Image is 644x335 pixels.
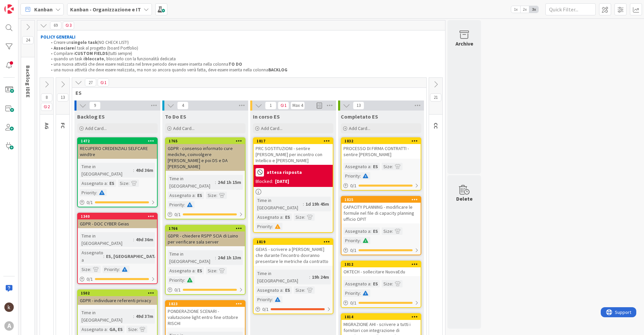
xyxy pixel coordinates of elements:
div: CAPACITY PLANNING - modificare le formule nel file di capacity planning ufficio OPIT [341,203,421,223]
span: 2x [520,6,529,13]
div: 1340 [81,214,157,219]
div: Size [294,286,304,294]
span: 0 / 1 [262,306,269,313]
div: 49d 36m [134,236,155,243]
div: Assegnato a [256,286,282,294]
div: 49d 36m [134,166,155,174]
span: 1 [278,102,289,110]
div: ES, [GEOGRAPHIC_DATA] [104,253,160,260]
strong: POLICY GENERALI [41,34,75,40]
span: : [215,254,216,261]
div: Time in [GEOGRAPHIC_DATA] [80,163,133,178]
div: GDPR - consenso informato cure mediche, coinvolgere [PERSON_NAME] e poi DS e DA [PERSON_NAME] [166,144,245,171]
span: : [96,189,97,196]
span: : [272,223,273,230]
span: Add Card... [261,125,282,131]
span: 1 [98,78,109,86]
div: 1766GDPR - chiedere RSPP SCIA di Luino per verificare sala server [166,225,245,246]
div: 1817 [254,138,333,144]
span: : [304,286,305,294]
span: Backlog IDEE [25,65,32,98]
span: : [216,267,217,274]
div: ES [196,192,204,199]
div: Time in [GEOGRAPHIC_DATA] [80,232,133,247]
span: 0 / 1 [87,199,93,206]
div: [DATE] [275,178,289,185]
div: ES [283,286,292,294]
span: : [119,266,120,273]
div: Assegnato a [343,227,370,235]
div: 0/1 [166,210,245,219]
span: : [282,213,283,221]
div: 1832 [341,138,421,144]
span: Add Card... [173,125,195,131]
span: Support [14,1,31,9]
span: 21 [430,93,441,102]
div: Blocked: [256,178,273,185]
div: 1472RECUPERO CREDENZIALI SELFCARE windtre [78,138,157,159]
div: PRC SOSTITUZIONI - sentire [PERSON_NAME] per incontro con Intellico e [PERSON_NAME] [254,144,333,165]
div: Assegnato a [256,213,282,221]
div: 49d 37m [134,313,155,320]
span: : [215,179,216,186]
span: FC [60,123,66,129]
strong: bloccato [85,56,104,62]
div: Time in [GEOGRAPHIC_DATA] [256,270,309,284]
div: Time in [GEOGRAPHIC_DATA] [256,197,303,211]
span: 0 / 1 [350,247,357,254]
span: 4 [177,102,189,110]
div: 0/1 [78,275,157,283]
div: ES [371,163,380,170]
div: 1832PROCESSO DI FIRMA CONTRATTI - sentire [PERSON_NAME] [341,138,421,159]
span: : [184,201,185,208]
span: 0 / 1 [350,182,357,189]
div: 1765 [166,138,245,144]
div: 1502GDPR - individuare referenti privacy [78,290,157,305]
div: Size [206,192,216,199]
div: 1825 [344,197,421,202]
div: 1765GDPR - consenso informato cure mediche, coinvolgere [PERSON_NAME] e poi DS e DA [PERSON_NAME] [166,138,245,171]
span: : [392,163,393,170]
div: 1340GDPR - DOC CYBER Geias [78,213,157,228]
div: ES [371,280,380,287]
span: 8 [41,93,52,102]
span: 69 [50,21,61,29]
div: Size [382,227,392,235]
span: CC [433,123,439,129]
div: Assegnato a [80,180,107,187]
span: Backlog ES [77,113,105,120]
span: : [128,180,129,187]
span: : [216,192,217,199]
span: : [133,166,134,174]
span: : [195,267,196,274]
div: Archive [455,40,473,48]
strong: CUSTOM FIELDS [75,51,108,56]
span: 1 [265,102,276,110]
div: 1819 [257,240,333,244]
div: PROCESSO DI FIRMA CONTRATTI - sentire [PERSON_NAME] [341,144,421,159]
strong: TO DO [228,61,242,67]
div: Size [382,163,392,170]
div: ES [196,267,204,274]
span: : [282,286,283,294]
div: 0/1 [341,299,421,307]
div: GA, ES [108,326,124,333]
span: : [90,266,91,273]
div: 1823PONDERAZIONE SCENARI - valutazione light entro fine ottobre RISCHI [166,301,245,328]
div: 0/1 [341,246,421,255]
div: Size [126,326,137,333]
div: 0/1 [78,198,157,207]
li: una nuova attività che deve essere realizzata, ma non so ancora quando verrà fatta, deve essere i... [47,67,442,73]
span: 0 / 1 [174,211,181,218]
div: 1817 [257,139,333,143]
span: 0 / 1 [87,276,93,283]
span: : [137,326,138,333]
span: Kanban [34,5,53,13]
span: : [392,227,393,235]
div: Priority [168,201,184,208]
span: : [304,213,305,221]
div: Assegnato a [80,326,107,333]
img: Visit kanbanzone.com [4,4,14,14]
strong: Associare [54,45,74,51]
span: 0 / 1 [174,286,181,293]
